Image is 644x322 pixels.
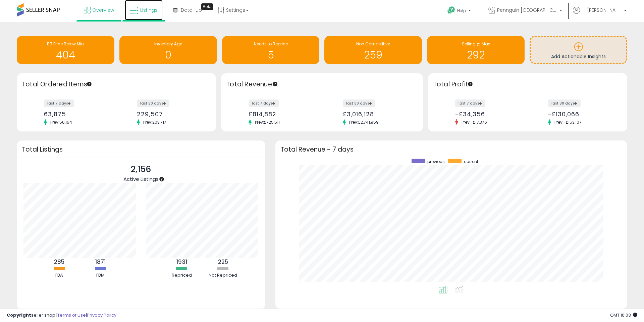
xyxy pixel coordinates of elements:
h3: Total Revenue - 7 days [280,147,622,152]
h3: Total Profit [433,80,622,89]
h3: Total Revenue [226,80,418,89]
h1: 5 [225,49,316,61]
b: 1871 [95,258,106,266]
h3: Total Ordered Items [22,80,211,89]
h1: 259 [328,49,419,61]
b: 285 [54,258,64,266]
b: 225 [218,258,228,266]
span: Prev: -£153,107 [551,119,585,125]
a: Needs to Reprice 5 [222,36,320,64]
span: Inventory Age [154,41,182,47]
div: Tooltip anchor [86,81,92,87]
h1: 404 [20,49,111,61]
label: last 30 days [548,99,581,107]
div: Tooltip anchor [467,81,473,87]
h1: 0 [123,49,214,61]
a: Privacy Policy [87,312,116,318]
label: last 7 days [455,99,485,107]
div: seller snap | | [7,312,116,319]
a: Hi [PERSON_NAME] [573,7,627,22]
div: Not Repriced [203,272,243,279]
div: Tooltip anchor [201,3,213,10]
div: £814,882 [249,111,317,118]
div: -£34,356 [455,111,523,118]
span: Selling @ Max [462,41,490,47]
span: Needs to Reprice [254,41,288,47]
span: Non Competitive [356,41,390,47]
a: Selling @ Max 292 [427,36,525,64]
span: Add Actionable Insights [551,53,606,60]
span: Help [457,8,466,13]
span: Overview [92,7,114,13]
div: 63,875 [44,111,111,118]
span: DataHub [181,7,202,13]
span: Prev: 203,717 [140,119,170,125]
a: Add Actionable Insights [531,37,626,63]
span: Listings [140,7,158,13]
span: BB Price Below Min [47,41,84,47]
span: Prev: £725,511 [252,119,283,125]
div: Repriced [162,272,202,279]
i: Get Help [447,6,455,14]
a: Inventory Age 0 [119,36,217,64]
span: Hi [PERSON_NAME] [582,7,622,13]
label: last 7 days [44,99,74,107]
div: FBM [80,272,120,279]
span: Active Listings [123,175,159,183]
a: BB Price Below Min 404 [17,36,114,64]
strong: Copyright [7,312,31,318]
div: -£130,066 [548,111,615,118]
label: last 7 days [249,99,279,107]
span: Prev: 56,164 [47,119,75,125]
span: Pennguin [GEOGRAPHIC_DATA] [497,7,557,13]
span: 2025-10-9 16:03 GMT [610,312,637,318]
label: last 30 days [137,99,169,107]
span: Prev: £2,741,959 [346,119,382,125]
p: 2,156 [123,163,159,176]
label: last 30 days [343,99,375,107]
span: Prev: -£17,376 [458,119,490,125]
h1: 292 [430,49,521,61]
div: Tooltip anchor [272,81,278,87]
b: 1931 [176,258,187,266]
span: previous [427,159,445,164]
h3: Total Listings [22,147,260,152]
a: Terms of Use [57,312,86,318]
div: 229,507 [137,111,204,118]
a: Help [442,1,478,22]
div: Tooltip anchor [159,176,165,182]
span: current [464,159,478,164]
div: £3,016,128 [343,111,411,118]
div: FBA [39,272,79,279]
a: Non Competitive 259 [324,36,422,64]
